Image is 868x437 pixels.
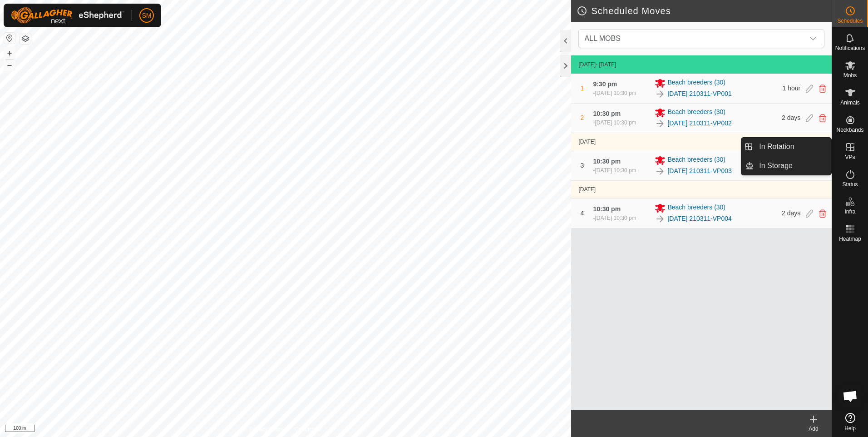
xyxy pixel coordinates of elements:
span: [DATE] [578,186,596,193]
img: To [655,214,666,224]
div: - [593,214,636,222]
a: [DATE] 210311-VP002 [667,119,731,128]
span: [DATE] 10:30 pm [595,119,636,126]
span: In Rotation [759,141,794,152]
span: SM [142,11,152,20]
span: Animals [840,100,860,105]
span: 2 days [782,114,800,121]
div: Add [795,425,832,433]
div: - [593,89,636,97]
span: 4 [581,209,584,217]
span: Beach breeders (30) [667,107,725,118]
span: 9:30 pm [593,80,617,88]
a: [DATE] 210311-VP003 [667,166,731,176]
a: [DATE] 210311-VP001 [667,89,731,99]
span: Neckbands [836,127,863,133]
button: Map Layers [20,33,31,44]
span: Beach breeders (30) [667,203,725,214]
span: 10:30 pm [593,205,621,213]
span: 3 [581,162,584,169]
img: Gallagher Logo [11,7,124,24]
span: [DATE] 10:30 pm [595,215,636,221]
a: Contact Us [295,425,321,433]
span: Infra [844,209,855,214]
div: dropdown trigger [804,30,822,48]
span: Beach breeders (30) [667,78,725,89]
button: – [4,60,15,70]
div: - [593,166,636,174]
span: VPs [845,154,855,160]
span: Help [844,426,856,431]
span: 1 [581,84,584,92]
span: Beach breeders (30) [667,155,725,166]
a: [DATE] 210311-VP004 [667,214,731,223]
img: To [655,118,666,129]
a: In Storage [754,157,831,175]
li: In Storage [741,157,831,175]
span: 2 days [782,209,800,217]
span: - [DATE] [596,61,616,68]
h2: Scheduled Moves [577,5,832,16]
span: Notifications [835,45,865,51]
span: [DATE] 10:30 pm [595,90,636,96]
img: To [655,166,666,177]
a: In Rotation [754,138,831,156]
span: ALL MOBS [581,30,804,48]
span: [DATE] [578,139,596,145]
span: [DATE] [578,61,596,68]
span: ALL MOBS [584,35,620,42]
button: Reset Map [4,33,15,44]
span: 2 [581,114,584,121]
span: 10:30 pm [593,110,621,117]
span: Heatmap [839,236,861,242]
span: [DATE] 10:30 pm [595,167,636,174]
a: Privacy Policy [250,425,284,433]
span: Status [842,182,858,187]
span: Mobs [843,73,857,78]
img: To [655,89,666,99]
span: 1 hour [783,84,801,92]
span: 10:30 pm [593,158,621,165]
div: - [593,119,636,127]
button: + [4,48,15,59]
a: Help [832,409,868,435]
span: In Storage [759,160,793,171]
div: Open chat [837,382,864,410]
span: Schedules [837,18,863,24]
li: In Rotation [741,138,831,156]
